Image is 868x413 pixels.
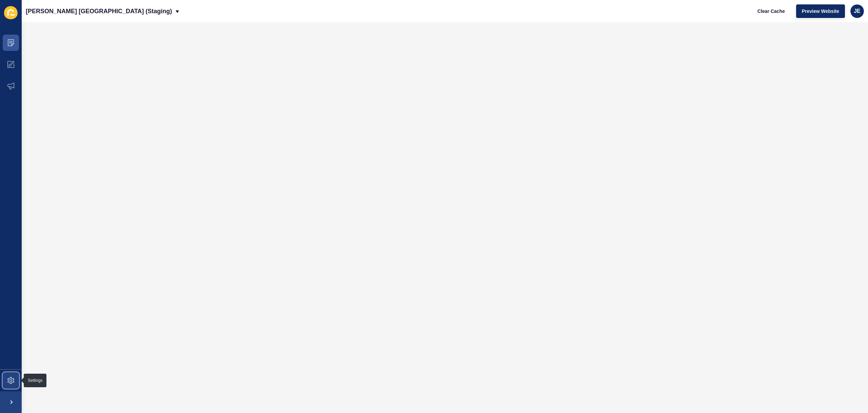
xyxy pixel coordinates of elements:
[28,378,42,383] div: Settings
[854,8,861,15] span: JE
[26,3,172,20] p: [PERSON_NAME] [GEOGRAPHIC_DATA] (Staging)
[796,4,845,18] button: Preview Website
[752,4,791,18] button: Clear Cache
[802,8,839,15] span: Preview Website
[757,8,785,15] span: Clear Cache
